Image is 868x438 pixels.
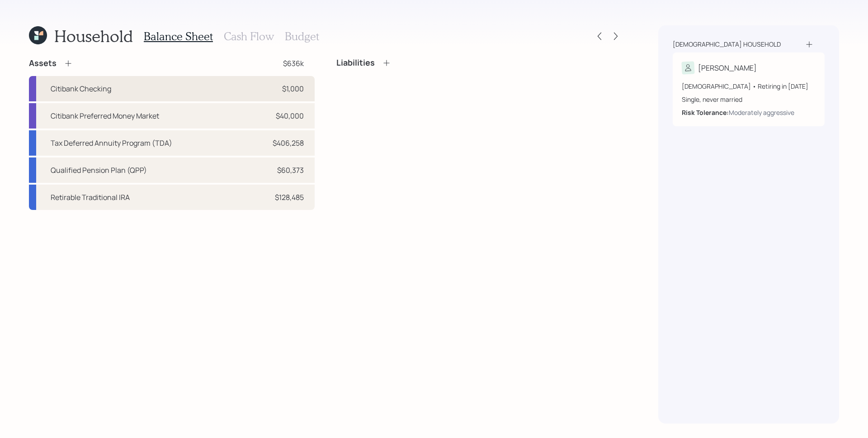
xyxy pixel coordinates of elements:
h1: Household [54,26,133,46]
div: $40,000 [276,110,304,121]
div: Tax Deferred Annuity Program (TDA) [51,138,172,148]
div: $1,000 [282,83,304,94]
div: $60,373 [277,165,304,176]
div: Moderately aggressive [729,108,794,117]
h3: Budget [285,30,319,43]
div: Single, never married [682,95,816,104]
h4: Liabilities [336,58,375,68]
div: Citibank Preferred Money Market [51,110,159,121]
div: [PERSON_NAME] [698,62,757,73]
h4: Assets [29,58,57,68]
div: Qualified Pension Plan (QPP) [51,165,147,176]
div: $636k [283,58,304,69]
b: Risk Tolerance: [682,108,729,117]
div: [DEMOGRAPHIC_DATA] • Retiring in [DATE] [682,81,816,91]
div: $406,258 [273,138,304,148]
div: Citibank Checking [51,83,111,94]
div: [DEMOGRAPHIC_DATA] household [673,40,781,49]
div: $128,485 [275,192,304,203]
h3: Cash Flow [224,30,274,43]
div: Retirable Traditional IRA [51,192,130,203]
h3: Balance Sheet [144,30,213,43]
